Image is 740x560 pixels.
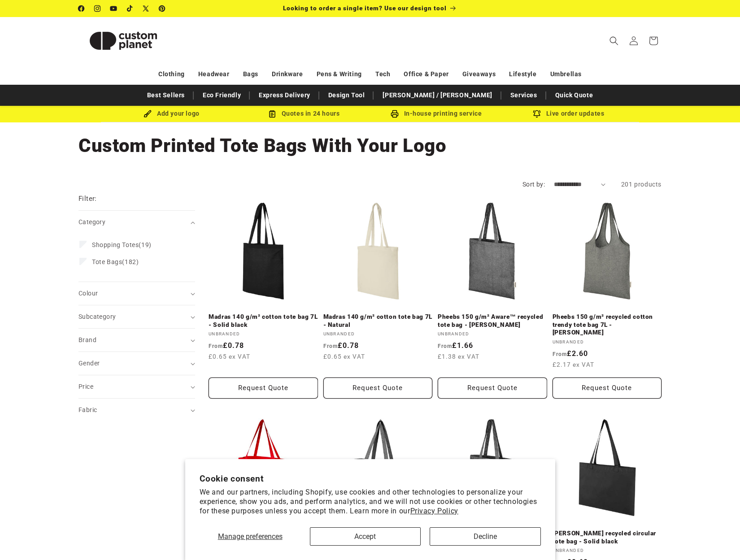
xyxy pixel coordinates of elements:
[378,87,496,103] a: [PERSON_NAME] / [PERSON_NAME]
[200,473,541,484] h2: Cookie consent
[92,241,152,249] span: (19)
[268,110,276,118] img: Order Updates Icon
[323,313,433,329] a: Madras 140 g/m² cotton tote bag 7L - Natural
[462,66,496,82] a: Giveaways
[438,378,547,399] button: Request Quote
[551,87,598,103] a: Quick Quote
[92,258,122,265] span: Tote Bags
[78,194,97,204] h2: Filter:
[502,108,635,119] div: Live order updates
[143,87,189,103] a: Best Sellers
[533,110,541,118] img: Order updates
[144,110,152,118] img: Brush Icon
[218,532,283,541] span: Manage preferences
[78,399,195,421] summary: Fabric (0 selected)
[92,241,139,248] span: Shopping Totes
[238,108,370,119] div: Quotes in 24 hours
[78,383,93,390] span: Price
[254,87,315,103] a: Express Delivery
[198,87,245,103] a: Eco Friendly
[78,134,662,158] h1: Custom Printed Tote Bags With Your Logo
[604,31,624,51] summary: Search
[78,352,195,375] summary: Gender (0 selected)
[209,378,318,399] button: Request Quote
[105,108,238,119] div: Add your logo
[272,66,303,82] a: Drinkware
[553,378,662,399] button: Request Quote
[283,4,447,12] span: Looking to order a single item? Use our design tool
[78,218,105,226] span: Category
[78,21,168,61] img: Custom Planet
[438,313,547,329] a: Pheebs 150 g/m² Aware™ recycled tote bag - [PERSON_NAME]
[200,488,541,516] p: We and our partners, including Shopify, use cookies and other technologies to personalize your ex...
[404,66,448,82] a: Office & Paper
[370,108,502,119] div: In-house printing service
[391,110,399,118] img: In-house printing
[310,527,421,546] button: Accept
[78,305,195,328] summary: Subcategory (0 selected)
[78,375,195,398] summary: Price
[317,66,362,82] a: Pens & Writing
[78,360,100,367] span: Gender
[200,527,301,546] button: Manage preferences
[78,336,96,343] span: Brand
[78,313,116,320] span: Subcategory
[78,406,97,413] span: Fabric
[209,313,318,329] a: Madras 140 g/m² cotton tote bag 7L - Solid black
[78,329,195,352] summary: Brand (0 selected)
[375,66,390,82] a: Tech
[553,313,662,337] a: Pheebs 150 g/m² recycled cotton trendy tote bag 7L - [PERSON_NAME]
[410,507,458,515] a: Privacy Policy
[509,66,536,82] a: Lifestyle
[522,181,545,188] label: Sort by:
[78,290,98,297] span: Colour
[158,66,185,82] a: Clothing
[550,66,582,82] a: Umbrellas
[198,66,230,82] a: Headwear
[78,211,195,234] summary: Category (0 selected)
[92,258,139,266] span: (182)
[621,181,662,188] span: 201 products
[323,378,433,399] button: Request Quote
[75,17,172,64] a: Custom Planet
[430,527,540,546] button: Decline
[324,87,370,103] a: Design Tool
[243,66,258,82] a: Bags
[78,282,195,305] summary: Colour (0 selected)
[506,87,542,103] a: Services
[553,530,662,545] a: [PERSON_NAME] recycled circular tote bag - Solid black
